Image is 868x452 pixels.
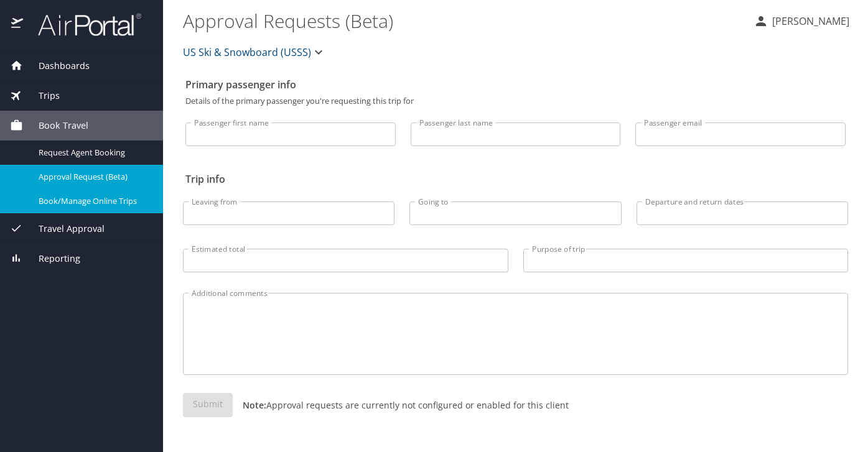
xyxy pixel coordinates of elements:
[185,97,846,105] p: Details of the primary passenger you're requesting this trip for
[39,171,148,183] span: Approval Request (Beta)
[178,40,331,65] button: US Ski & Snowboard (USSS)
[39,195,148,207] span: Book/Manage Online Trips
[233,399,569,412] p: Approval requests are currently not configured or enabled for this client
[24,12,141,37] img: airportal-logo.png
[23,252,80,265] span: Reporting
[39,147,148,159] span: Request Agent Booking
[183,1,744,40] h1: Approval Requests (Beta)
[23,59,90,73] span: Dashboards
[11,12,24,37] img: icon-airportal.png
[185,169,846,189] h2: Trip info
[23,89,60,103] span: Trips
[749,10,854,32] button: [PERSON_NAME]
[768,14,849,29] p: [PERSON_NAME]
[23,119,88,132] span: Book Travel
[183,44,311,61] span: US Ski & Snowboard (USSS)
[185,75,846,95] h2: Primary passenger info
[23,222,105,236] span: Travel Approval
[243,399,266,411] strong: Note:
